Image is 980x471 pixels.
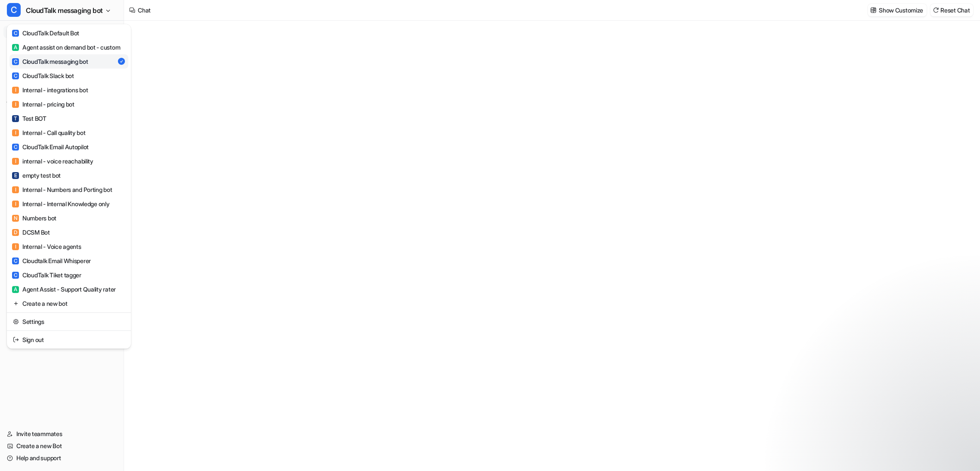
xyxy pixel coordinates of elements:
div: Agent Assist - Support Quality rater [12,285,116,294]
div: internal - voice reachability [12,157,93,166]
img: reset [13,335,19,344]
span: C [12,58,19,65]
span: I [12,87,19,94]
span: I [12,186,19,193]
a: Settings [9,314,128,329]
div: Internal - integrations bot [12,85,88,94]
div: Internal - Internal Knowledge only [12,199,109,208]
span: E [12,172,19,179]
img: reset [13,317,19,326]
div: CloudTalk Tiket tagger [12,270,81,279]
div: Cloudtalk Email Whisperer [12,256,91,265]
a: Sign out [9,333,128,347]
div: CloudTalk Email Autopilot [12,142,89,151]
span: I [12,158,19,165]
span: A [12,44,19,51]
img: reset [13,299,19,308]
span: C [12,30,19,37]
span: I [12,101,19,108]
span: C [12,257,19,264]
div: Numbers bot [12,214,56,223]
span: A [12,286,19,293]
div: Agent assist on demand bot - custom [12,43,120,52]
span: C [7,3,21,17]
span: D [12,229,19,236]
div: Test BOT [12,114,47,123]
span: I [12,129,19,136]
div: Internal - Voice agents [12,242,81,251]
a: Create a new bot [9,296,128,311]
div: CloudTalk Slack bot [12,71,74,80]
span: CloudTalk messaging bot [26,4,103,16]
span: C [12,72,19,79]
div: DCSM Bot [12,228,50,237]
div: empty test bot [12,171,61,180]
span: C [12,272,19,279]
div: Internal - Numbers and Porting bot [12,185,112,194]
span: I [12,201,19,207]
span: I [12,243,19,250]
span: T [12,115,19,122]
div: CCloudTalk messaging bot [7,24,131,349]
span: N [12,215,19,222]
div: Internal - pricing bot [12,100,74,109]
div: CloudTalk Default Bot [12,28,79,38]
div: CloudTalk messaging bot [12,57,88,66]
span: C [12,144,19,151]
div: Internal - Call quality bot [12,128,85,137]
